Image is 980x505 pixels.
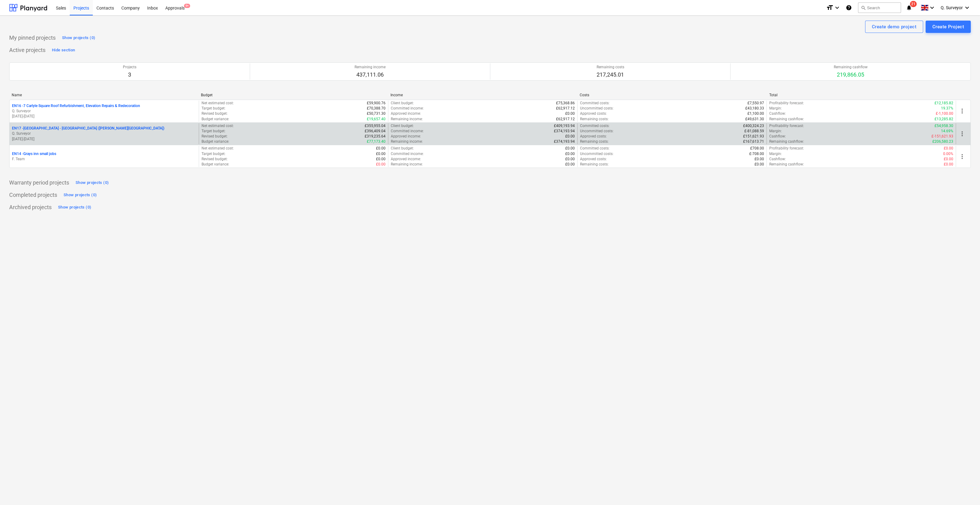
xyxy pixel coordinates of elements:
p: £0.00 [376,162,386,167]
span: more_vert [958,130,966,137]
i: keyboard_arrow_down [928,4,936,11]
div: Show projects (0) [64,192,97,199]
p: £-81,088.59 [744,129,764,134]
i: Knowledge base [846,4,852,11]
p: 19.37% [941,106,953,111]
p: £0.00 [944,157,953,162]
p: Revised budget : [202,111,228,116]
p: Budget variance : [202,162,229,167]
p: Remaining cashflow : [769,139,804,144]
p: Net estimated cost : [202,101,234,106]
p: Cashflow : [769,111,786,116]
p: £77,173.40 [367,139,386,144]
div: Create Project [932,23,964,31]
p: £13,285.82 [935,117,953,122]
p: Target budget : [202,106,225,111]
p: Remaining costs : [580,117,609,122]
p: Budget variance : [202,139,229,144]
p: £167,613.71 [743,139,764,144]
p: Q. Surveyor [12,131,196,136]
p: Remaining costs : [580,162,609,167]
p: Committed income : [391,106,424,111]
i: notifications [906,4,912,11]
p: £-708.00 [749,151,764,157]
button: Search [858,2,901,13]
p: £0.00 [565,134,575,139]
p: [DATE] - [DATE] [12,114,196,119]
i: keyboard_arrow_down [833,4,841,11]
p: Revised budget : [202,134,228,139]
p: Uncommitted costs : [580,106,613,111]
p: £0.00 [376,146,386,151]
p: Cashflow : [769,134,786,139]
div: Income [390,93,575,97]
p: £0.00 [376,157,386,162]
p: £206,580.23 [932,139,953,144]
p: F. Team [12,157,196,162]
div: EN14 -Grays inn small jobsF. Team [12,151,196,162]
div: Show projects (0) [58,204,91,211]
p: My pinned projects [9,34,56,42]
p: £70,388.70 [367,106,386,111]
p: £-151,621.93 [931,134,953,139]
p: Committed costs : [580,146,610,151]
p: Approved income : [391,134,421,139]
p: £54,958.30 [935,123,953,129]
p: £374,193.94 [554,139,575,144]
div: Show projects (0) [62,34,95,42]
p: £0.00 [755,162,764,167]
button: Hide section [50,45,76,55]
p: Committed costs : [580,123,610,129]
p: Remaining cashflow : [769,117,804,122]
p: 217,245.01 [597,71,624,78]
p: £0.00 [944,146,953,151]
p: £355,955.04 [365,123,386,129]
span: Q. Surveyor [941,5,963,10]
p: £75,368.86 [556,101,575,106]
button: Show projects (0) [61,33,97,43]
div: EN17 -[GEOGRAPHIC_DATA] - [GEOGRAPHIC_DATA] ([PERSON_NAME][GEOGRAPHIC_DATA])Q. Surveyor[DATE]-[DATE] [12,126,196,141]
button: Show projects (0) [62,190,98,200]
i: format_size [826,4,833,11]
p: Client budget : [391,146,414,151]
button: Show projects (0) [57,202,93,212]
p: Approved costs : [580,111,607,116]
p: EN17 - [GEOGRAPHIC_DATA] - [GEOGRAPHIC_DATA] ([PERSON_NAME][GEOGRAPHIC_DATA]) [12,126,164,131]
p: Approved costs : [580,134,607,139]
div: EN16 -7 Carlyle Square Roof Refurbishment, Elevation Repairs & RedecorationQ. Surveyor[DATE]-[DATE] [12,103,196,119]
div: Create demo project [872,23,916,31]
i: keyboard_arrow_down [963,4,971,11]
p: £396,409.04 [365,129,386,134]
p: 437,111.06 [355,71,386,78]
p: Client budget : [391,101,414,106]
p: £50,731.30 [367,111,386,116]
p: Committed costs : [580,101,610,106]
p: £1,100.00 [747,111,764,116]
p: Committed income : [391,129,424,134]
div: Name [12,93,196,97]
p: £0.00 [944,162,953,167]
p: Revised budget : [202,157,228,162]
button: Create demo project [865,21,923,33]
p: £0.00 [565,111,575,116]
p: Target budget : [202,129,225,134]
p: Archived projects [9,204,52,211]
p: £0.00 [565,146,575,151]
p: £400,324.23 [743,123,764,129]
p: Remaining cashflow [834,65,868,70]
div: Budget [201,93,385,97]
p: Margin : [769,106,782,111]
p: Active projects [9,46,45,54]
p: Remaining cashflow : [769,162,804,167]
p: Remaining income : [391,117,423,122]
p: Q. Surveyor [12,109,196,114]
span: 9+ [184,4,190,8]
p: Uncommitted costs : [580,151,613,157]
div: Show projects (0) [76,179,109,186]
span: search [861,5,866,10]
p: £0.00 [565,157,575,162]
button: Show projects (0) [74,178,110,188]
p: Completed projects [9,191,57,199]
p: Remaining costs : [580,139,609,144]
p: Margin : [769,151,782,157]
